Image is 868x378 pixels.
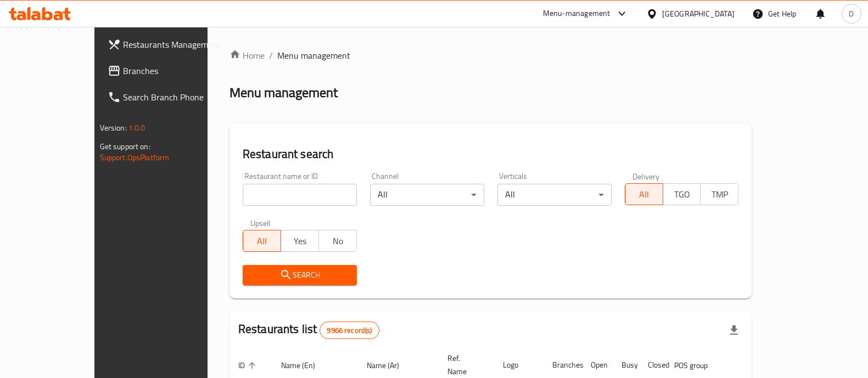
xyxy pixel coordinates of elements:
div: [GEOGRAPHIC_DATA] [662,8,735,20]
span: Search [251,268,348,282]
a: Home [229,49,265,62]
span: POS group [674,359,722,372]
button: All [625,183,663,205]
span: Search Branch Phone [123,91,231,104]
span: Branches [123,64,231,77]
span: 9966 record(s) [320,325,378,336]
button: TGO [663,183,701,205]
span: Restaurants Management [123,38,231,51]
button: No [318,230,357,252]
nav: breadcrumb [229,49,752,62]
span: TMP [705,187,734,202]
span: Name (Ar) [367,359,413,372]
button: Search [243,265,357,285]
button: All [243,230,281,252]
a: Branches [99,58,239,84]
span: ID [238,359,259,372]
span: Menu management [277,49,350,62]
a: Search Branch Phone [99,84,239,110]
span: TGO [668,187,697,202]
div: Export file [721,317,747,343]
label: Upsell [250,219,271,227]
span: Get support on: [100,139,150,154]
span: All [248,233,277,249]
div: Menu-management [543,7,611,20]
span: 1.0.0 [128,121,145,135]
a: Restaurants Management [99,31,239,58]
span: Ref. Name [447,352,481,378]
span: D [849,8,854,20]
h2: Menu management [229,84,338,101]
button: TMP [700,183,738,205]
button: Yes [281,230,319,252]
div: All [497,184,612,206]
input: Search for restaurant name or ID.. [243,184,357,206]
a: Support.OpsPlatform [100,150,170,165]
span: Version: [100,121,127,135]
label: Delivery [632,172,660,180]
div: Total records count [320,321,379,339]
span: Name (En) [281,359,329,372]
h2: Restaurant search [243,146,739,162]
h2: Restaurants list [238,321,379,339]
li: / [269,49,273,62]
div: All [370,184,484,206]
span: Yes [285,233,315,249]
span: No [323,233,352,249]
span: All [630,187,659,202]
